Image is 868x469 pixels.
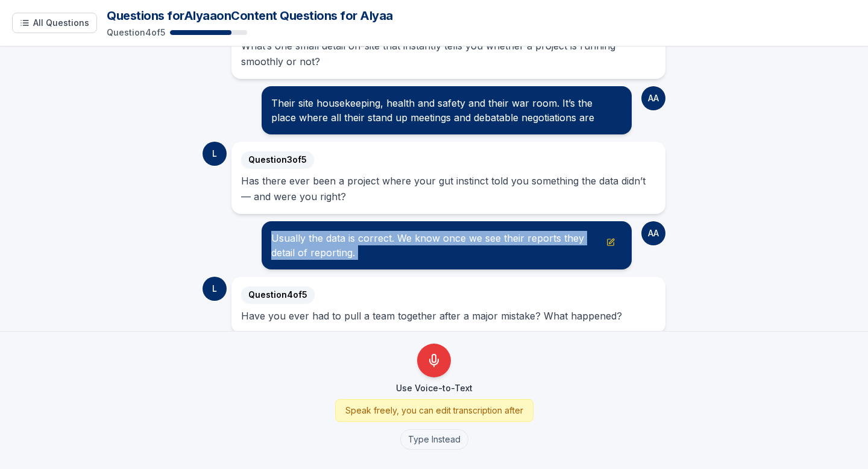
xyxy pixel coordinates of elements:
[271,231,622,260] div: Usually the data is correct. We know once we see their reports they detail of reporting.
[241,286,315,303] span: Question 4 of 5
[241,173,656,204] div: Has there ever been a project where your gut instinct told you something the data didn’t — and we...
[241,151,314,168] span: Question 3 of 5
[241,308,656,324] div: Have you ever had to pull a team together after a major mistake? What happened?
[396,382,473,394] p: Use Voice-to-Text
[107,27,165,39] p: Question 4 of 5
[417,344,451,377] button: Use Voice-to-Text
[400,429,468,450] button: Type Instead
[203,142,227,166] div: L
[335,399,533,422] div: Speak freely, you can edit transcription after
[12,13,97,33] button: Show all questions
[604,236,617,249] button: Edit message
[241,38,656,69] div: What’s one small detail on-site that instantly tells you whether a project is running smoothly or...
[33,17,89,29] span: All Questions
[641,86,665,110] div: AA
[641,221,665,245] div: AA
[107,7,856,24] h1: Questions for Alyaa on Content Questions for Alyaa
[203,277,227,301] div: L
[271,96,622,125] div: Their site housekeeping, health and safety and their war room. It’s the place where all their sta...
